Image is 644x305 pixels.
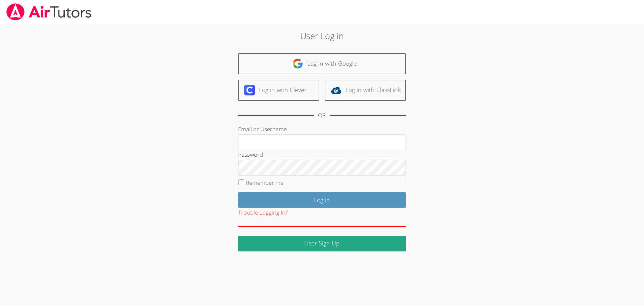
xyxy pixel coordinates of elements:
div: OR [318,110,326,120]
label: Remember me [246,179,283,186]
a: User Sign Up [238,236,406,251]
label: Password [238,151,263,158]
img: classlink-logo-d6bb404cc1216ec64c9a2012d9dc4662098be43eaf13dc465df04b49fa7ab582.svg [331,85,341,95]
a: Log in with ClassLink [325,80,406,101]
img: airtutors_banner-c4298cdbf04f3fff15de1276eac7730deb9818008684d7c2e4769d2f7ddbe033.png [6,3,92,20]
h2: User Log in [148,29,496,42]
img: google-logo-50288ca7cdecda66e5e0955fdab243c47b7ad437acaf1139b6f446037453330a.svg [292,58,303,69]
a: Log in with Clever [238,80,319,101]
img: clever-logo-6eab21bc6e7a338710f1a6ff85c0baf02591cd810cc4098c63d3a4b26e2feb20.svg [244,85,255,95]
input: Log in [238,192,406,208]
button: Trouble Logging In? [238,208,288,218]
label: Email or Username [238,125,287,133]
a: Log in with Google [238,53,406,74]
